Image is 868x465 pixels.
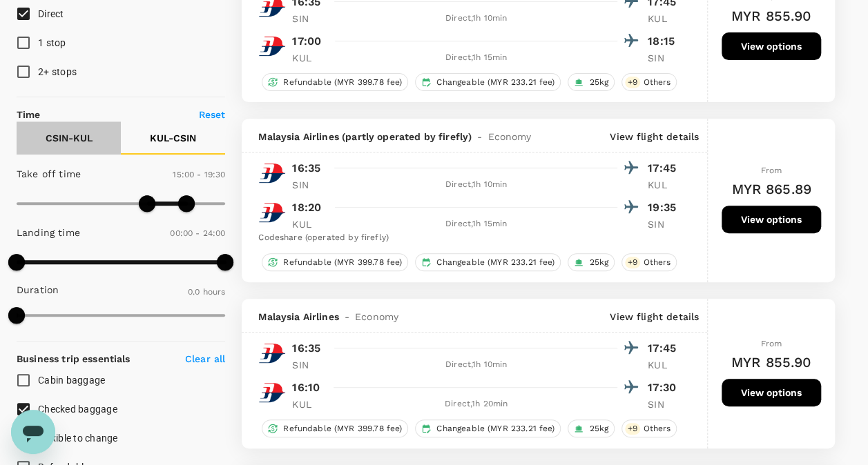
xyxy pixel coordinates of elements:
p: KUL [292,51,327,65]
p: Duration [17,283,59,297]
div: Refundable (MYR 399.78 fee) [262,253,408,271]
div: Refundable (MYR 399.78 fee) [262,419,408,437]
span: Cabin baggage [38,375,105,386]
div: Changeable (MYR 233.21 fee) [415,419,561,437]
span: Direct [38,8,64,19]
div: Direct , 1h 20min [335,397,617,411]
span: 25kg [584,77,614,88]
span: Changeable (MYR 233.21 fee) [431,257,560,268]
p: 17:30 [648,379,682,396]
span: + 9 [625,77,640,88]
p: 16:10 [292,379,320,396]
span: Changeable (MYR 233.21 fee) [431,77,560,88]
h6: MYR 865.89 [731,178,811,200]
div: Direct , 1h 10min [335,358,617,372]
span: 15:00 - 19:30 [173,170,225,179]
div: Changeable (MYR 233.21 fee) [415,253,561,271]
div: 25kg [568,73,615,91]
p: SIN [648,51,682,65]
p: SIN [292,12,327,26]
div: Direct , 1h 15min [335,51,617,65]
p: Time [17,108,41,121]
span: Malaysia Airlines [258,310,339,324]
p: KUL - CSIN [150,131,196,145]
p: 17:45 [648,160,682,177]
p: KUL [648,358,682,372]
button: View options [722,32,821,60]
span: 25kg [584,257,614,268]
button: View options [722,379,821,406]
p: 18:15 [648,33,682,50]
p: KUL [648,178,682,192]
span: Changeable (MYR 233.21 fee) [431,423,560,435]
p: Reset [199,108,226,121]
p: 16:35 [292,340,320,357]
span: Malaysia Airlines (partly operated by firefly) [258,130,472,144]
span: Refundable (MYR 399.78 fee) [278,257,407,268]
div: Changeable (MYR 233.21 fee) [415,73,561,91]
span: - [472,130,488,144]
p: 16:35 [292,160,320,177]
p: Landing time [17,226,80,239]
span: 1 stop [38,37,66,48]
p: KUL [292,397,327,411]
img: MH [258,159,286,187]
span: 25kg [584,423,614,435]
span: + 9 [625,423,640,435]
p: 18:20 [292,199,321,216]
strong: Business trip essentials [17,353,131,364]
span: Economy [355,310,398,324]
div: 25kg [568,253,615,271]
span: Refundable (MYR 399.78 fee) [278,77,407,88]
div: +9Others [621,73,677,91]
h6: MYR 855.90 [731,351,812,373]
span: Flexible to change [38,433,118,444]
p: SIN [648,397,682,411]
p: View flight details [610,310,699,324]
p: KUL [648,12,682,26]
p: 17:45 [648,340,682,357]
p: SIN [648,217,682,231]
img: MH [258,379,286,406]
span: 00:00 - 24:00 [170,228,225,238]
iframe: Button to launch messaging window [11,410,55,454]
p: Take off time [17,167,81,181]
div: +9Others [621,253,677,271]
div: 25kg [568,419,615,437]
span: Refundable (MYR 399.78 fee) [278,423,407,435]
div: +9Others [621,419,677,437]
p: CSIN - KUL [46,131,93,145]
span: Economy [488,130,531,144]
span: 2+ stops [38,66,77,77]
span: Checked baggage [38,404,117,415]
p: Clear all [185,352,225,366]
span: Others [637,257,676,268]
span: + 9 [625,257,640,268]
span: Others [637,77,676,88]
button: View options [722,206,821,233]
div: Refundable (MYR 399.78 fee) [262,73,408,91]
span: From [761,339,782,348]
p: SIN [292,178,327,192]
div: Direct , 1h 10min [335,12,617,26]
img: MH [258,32,286,60]
p: SIN [292,358,327,372]
p: 19:35 [648,199,682,216]
span: - [339,310,355,324]
img: MH [258,199,286,226]
p: 17:00 [292,33,321,50]
h6: MYR 855.90 [731,5,812,27]
span: From [761,166,782,175]
p: KUL [292,217,327,231]
img: MH [258,339,286,367]
div: Direct , 1h 10min [335,178,617,192]
div: Direct , 1h 15min [335,217,617,231]
span: 0.0 hours [188,287,225,297]
span: Others [637,423,676,435]
p: View flight details [610,130,699,144]
div: Codeshare (operated by firefly) [258,231,682,245]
